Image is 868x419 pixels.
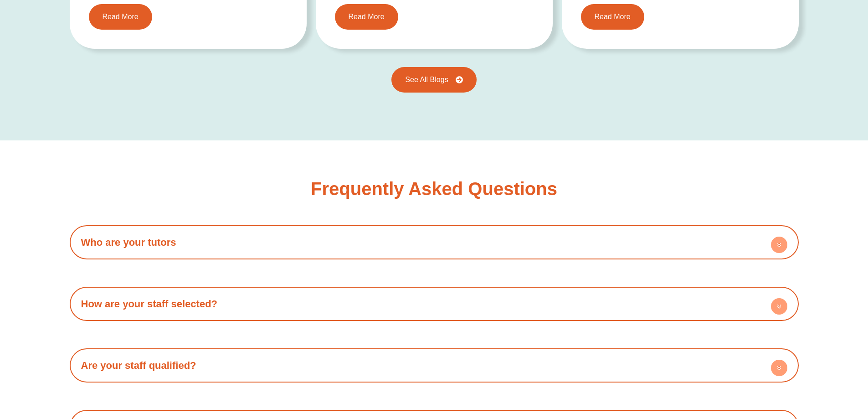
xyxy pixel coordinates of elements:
[81,298,218,310] a: How are your staff selected?
[89,4,152,30] a: Read More
[81,237,176,248] a: Who are your tutors
[405,76,448,83] span: See All Blogs
[103,13,139,21] span: Read More
[81,360,196,371] a: Are your staff qualified?
[311,180,557,198] h3: Frequently Asked Questions
[391,67,476,93] a: See All Blogs
[716,316,868,419] iframe: Chat Widget
[74,353,794,378] h4: Are your staff qualified?
[581,4,644,30] a: Read More
[349,13,385,21] span: Read More
[335,4,398,30] a: Read More
[74,230,794,255] h4: Who are your tutors
[595,13,631,21] span: Read More
[74,291,794,316] h4: How are your staff selected?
